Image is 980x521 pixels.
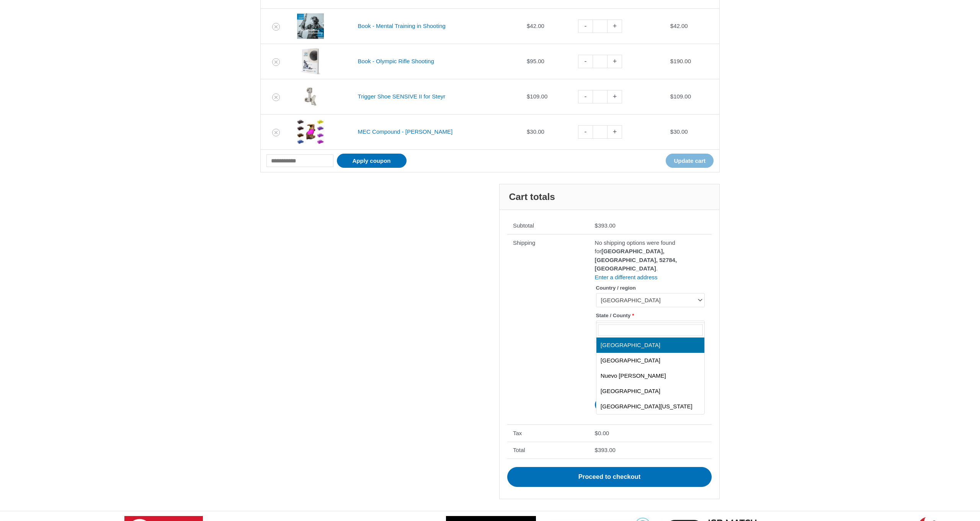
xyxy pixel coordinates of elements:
[527,93,530,100] span: $
[608,20,622,33] a: +
[670,23,688,29] bdi: 42.00
[593,90,608,103] input: Product quantity
[596,399,704,414] li: [GEOGRAPHIC_DATA][US_STATE]
[272,58,280,66] a: Remove Book - Olympic Rifle Shooting from cart
[593,20,608,33] input: Product quantity
[596,338,704,353] li: [GEOGRAPHIC_DATA]
[507,218,589,234] th: Subtotal
[500,184,719,210] h2: Cart totals
[578,90,593,103] a: -
[608,55,622,68] a: +
[578,20,593,33] a: -
[670,23,673,29] span: $
[595,222,598,229] span: $
[596,293,705,307] span: Mexico
[527,23,530,29] span: $
[670,128,688,135] bdi: 30.00
[666,154,714,168] button: Update cart
[596,353,704,368] li: [GEOGRAPHIC_DATA]
[595,274,658,280] a: Enter a different address
[272,93,280,101] a: Remove Trigger Shoe SENSIVE II for Steyr from cart
[601,297,693,304] span: Mexico
[507,234,589,424] th: Shipping
[527,128,544,135] bdi: 30.00
[596,368,704,383] li: Nuevo [PERSON_NAME]
[670,58,673,64] span: $
[670,93,673,100] span: $
[593,125,608,139] input: Product quantity
[608,90,622,103] a: +
[595,248,677,272] strong: [GEOGRAPHIC_DATA], [GEOGRAPHIC_DATA], 52784, [GEOGRAPHIC_DATA]
[595,430,598,436] span: $
[595,447,598,453] span: $
[595,430,609,436] bdi: 0.00
[596,283,705,293] label: Country / region
[527,58,530,64] span: $
[589,234,712,424] td: No shipping options were found for .
[297,118,324,145] img: MEC Compound
[358,23,446,29] a: Book - Mental Training in Shooting
[593,55,608,68] input: Product quantity
[595,222,616,229] bdi: 393.00
[596,383,704,399] li: [GEOGRAPHIC_DATA]
[595,398,630,411] button: Update
[272,23,280,31] a: Remove Book - Mental Training in Shooting from cart
[272,129,280,136] a: Remove MEC Compound - Tan from cart
[527,23,544,29] bdi: 42.00
[358,128,453,135] a: MEC Compound - [PERSON_NAME]
[297,83,324,110] img: Trigger Shoe SENSIVE II for Steyr
[596,310,705,321] label: State / County
[297,13,324,39] img: Mental Training in Shooting
[527,128,530,135] span: $
[670,58,691,64] bdi: 190.00
[507,467,712,487] a: Proceed to checkout
[358,58,434,64] a: Book - Olympic Rifle Shooting
[337,154,407,168] button: Apply coupon
[527,58,544,64] bdi: 95.00
[507,442,589,459] th: Total
[507,424,589,442] th: Tax
[595,447,616,453] bdi: 393.00
[596,414,704,429] li: [GEOGRAPHIC_DATA][US_STATE]
[578,125,593,139] a: -
[596,321,705,335] span: Ciudad de México
[670,128,673,135] span: $
[670,93,691,100] bdi: 109.00
[527,93,547,100] bdi: 109.00
[358,93,446,100] a: Trigger Shoe SENSIVE II for Steyr
[297,48,324,75] img: Book - Olympic Rifle Shooting
[578,55,593,68] a: -
[608,125,622,139] a: +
